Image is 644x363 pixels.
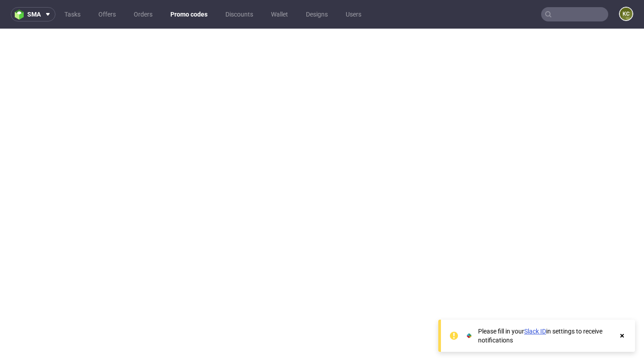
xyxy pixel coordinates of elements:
[93,7,121,21] a: Offers
[301,7,333,21] a: Designs
[524,328,546,335] a: Slack ID
[15,9,27,20] img: logo
[465,331,474,340] img: Slack
[266,7,293,21] a: Wallet
[478,327,614,345] div: Please fill in your in settings to receive notifications
[27,11,41,17] span: sma
[165,7,213,21] a: Promo codes
[620,8,632,20] figcaption: KC
[11,7,55,21] button: sma
[340,7,367,21] a: Users
[59,7,86,21] a: Tasks
[128,7,158,21] a: Orders
[220,7,258,21] a: Discounts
